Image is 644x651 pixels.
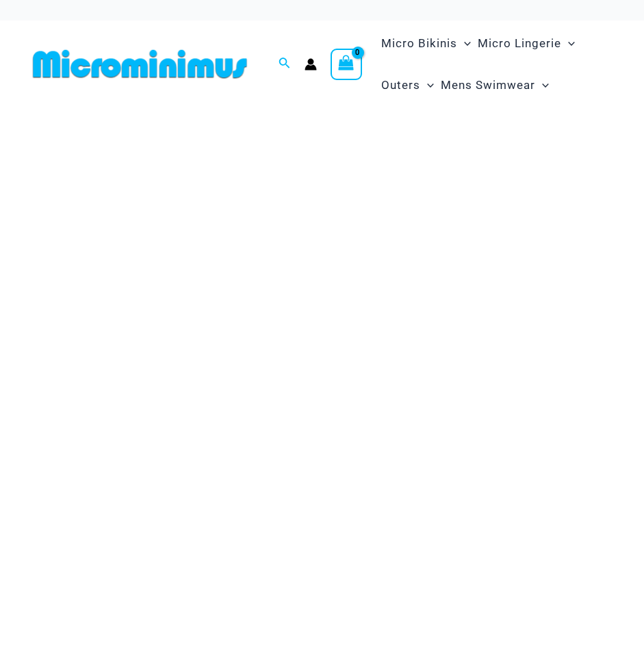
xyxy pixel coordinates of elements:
[535,68,549,103] span: Menu Toggle
[381,26,457,61] span: Micro Bikinis
[474,23,578,64] a: Micro LingerieMenu ToggleMenu Toggle
[378,64,437,106] a: OutersMenu ToggleMenu Toggle
[420,68,434,103] span: Menu Toggle
[27,49,253,79] img: MM SHOP LOGO FLAT
[376,21,617,108] nav: Site Navigation
[381,68,420,103] span: Outers
[378,23,474,64] a: Micro BikinisMenu ToggleMenu Toggle
[331,49,362,80] a: View Shopping Cart, empty
[279,55,291,73] a: Search icon link
[441,68,535,103] span: Mens Swimwear
[437,64,552,106] a: Mens SwimwearMenu ToggleMenu Toggle
[305,58,317,71] a: Account icon link
[478,26,561,61] span: Micro Lingerie
[561,26,575,61] span: Menu Toggle
[457,26,471,61] span: Menu Toggle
